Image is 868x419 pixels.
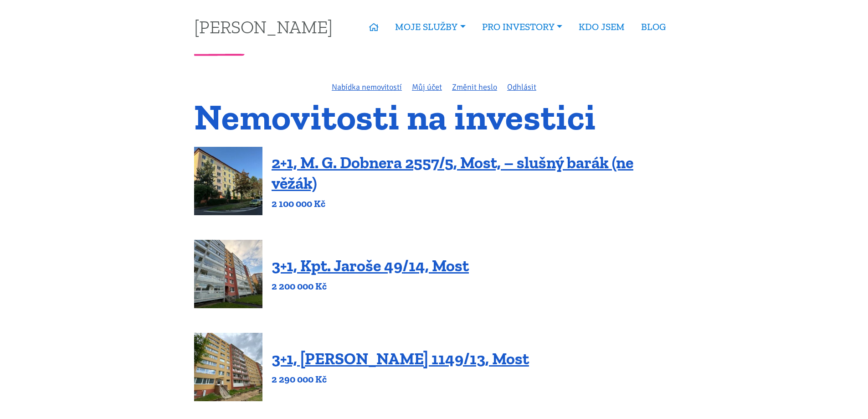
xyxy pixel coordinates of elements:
a: KDO JSEM [570,16,633,37]
a: BLOG [633,16,674,37]
a: [PERSON_NAME] [194,18,333,36]
a: Změnit heslo [452,82,497,92]
a: 3+1, [PERSON_NAME] 1149/13, Most [272,349,529,368]
p: 2 290 000 Kč [272,373,529,386]
p: 2 200 000 Kč [272,280,469,293]
a: Nabídka nemovitostí [332,82,402,92]
a: Můj účet [412,82,442,92]
a: 2+1, M. G. Dobnera 2557/5, Most, – slušný barák (ne věžák) [272,153,633,193]
a: 3+1, Kpt. Jaroše 49/14, Most [272,256,469,275]
a: PRO INVESTORY [474,16,570,37]
a: MOJE SLUŽBY [387,16,473,37]
p: 2 100 000 Kč [272,197,674,210]
a: Odhlásit [507,82,536,92]
h1: Nemovitosti na investici [194,102,674,132]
